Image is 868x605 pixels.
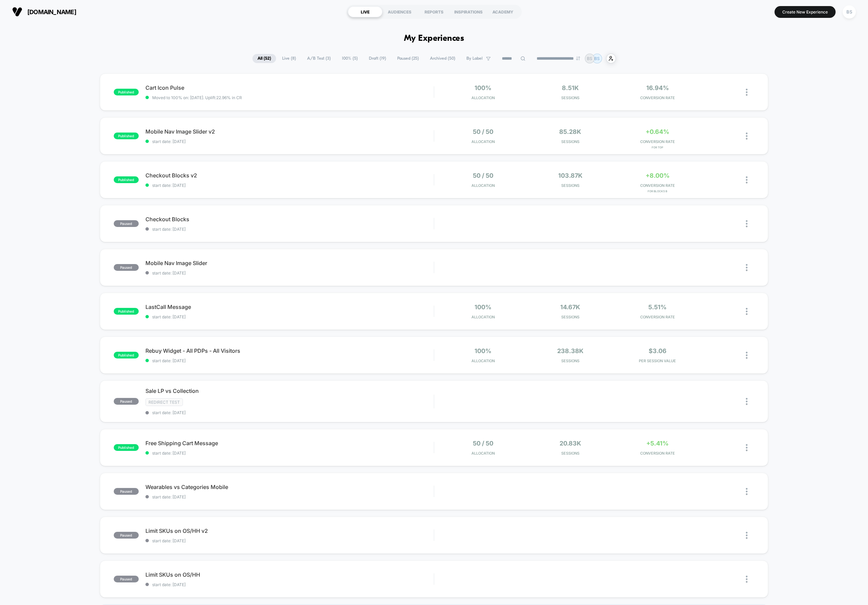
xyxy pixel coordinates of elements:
[27,8,76,16] span: [DOMAIN_NAME]
[587,56,592,61] p: BS
[746,89,748,96] img: close
[746,488,748,495] img: close
[528,358,612,363] span: Sessions
[451,6,486,17] div: INSPIRATIONS
[528,315,612,319] span: Sessions
[114,532,139,539] span: paused
[473,128,493,135] span: 50 / 50
[145,410,434,415] span: start date: [DATE]
[114,89,139,95] span: published
[114,488,139,495] span: paused
[466,56,483,61] span: By Label
[145,538,434,543] span: start date: [DATE]
[114,220,139,227] span: paused
[528,451,612,456] span: Sessions
[364,54,391,63] span: Draft ( 19 )
[417,6,451,17] div: REPORTS
[114,398,139,405] span: paused
[145,347,434,354] span: Rebuy Widget - All PDPs - All Visitors
[152,95,242,100] span: Moved to 100% on: [DATE] . Uplift: 22.96% in CR
[528,139,612,144] span: Sessions
[404,34,464,44] h1: My Experiences
[145,172,434,179] span: Checkout Blocks v2
[10,6,78,17] button: [DOMAIN_NAME]
[252,54,276,63] span: All ( 52 )
[616,190,700,193] span: for Blocks B
[649,347,667,354] span: $3.06
[474,347,491,354] span: 100%
[594,56,600,61] p: BS
[473,440,493,447] span: 50 / 50
[616,139,700,144] span: CONVERSION RATE
[746,308,748,315] img: close
[114,133,139,139] span: published
[145,582,434,587] span: start date: [DATE]
[474,304,491,311] span: 100%
[471,358,495,363] span: Allocation
[471,183,495,188] span: Allocation
[646,440,669,447] span: +5.41%
[616,146,700,149] span: for Top
[12,7,22,17] img: Visually logo
[145,128,434,135] span: Mobile Nav Image Slider v2
[425,54,460,63] span: Archived ( 50 )
[558,172,582,179] span: 103.87k
[648,304,667,311] span: 5.51%
[471,451,495,456] span: Allocation
[145,398,183,406] span: Redirect Test
[746,133,748,140] img: close
[557,347,584,354] span: 238.38k
[746,264,748,271] img: close
[145,84,434,91] span: Cart Icon Pulse
[616,183,700,188] span: CONVERSION RATE
[746,176,748,183] img: close
[841,5,858,19] button: BS
[746,532,748,539] img: close
[114,444,139,451] span: published
[746,444,748,451] img: close
[646,172,670,179] span: +8.00%
[114,352,139,358] span: published
[114,264,139,271] span: paused
[616,451,700,456] span: CONVERSION RATE
[145,139,434,144] span: start date: [DATE]
[145,358,434,363] span: start date: [DATE]
[473,172,493,179] span: 50 / 50
[471,139,495,144] span: Allocation
[145,314,434,319] span: start date: [DATE]
[746,352,748,359] img: close
[114,576,139,582] span: paused
[562,84,579,91] span: 8.51k
[145,304,434,310] span: LastCall Message
[616,95,700,100] span: CONVERSION RATE
[746,398,748,405] img: close
[348,6,382,17] div: LIVE
[145,494,434,499] span: start date: [DATE]
[775,6,836,18] button: Create New Experience
[560,304,580,311] span: 14.67k
[576,56,580,60] img: end
[528,95,612,100] span: Sessions
[560,440,581,447] span: 20.83k
[277,54,301,63] span: Live ( 8 )
[145,216,434,223] span: Checkout Blocks
[145,183,434,188] span: start date: [DATE]
[382,6,417,17] div: AUDIENCES
[646,128,669,135] span: +0.64%
[746,220,748,227] img: close
[145,387,434,394] span: Sale LP vs Collection
[302,54,336,63] span: A/B Test ( 3 )
[559,128,581,135] span: 85.28k
[145,227,434,232] span: start date: [DATE]
[616,315,700,319] span: CONVERSION RATE
[114,176,139,183] span: published
[746,576,748,583] img: close
[145,484,434,490] span: Wearables vs Categories Mobile
[145,270,434,276] span: start date: [DATE]
[616,358,700,363] span: PER SESSION VALUE
[486,6,520,17] div: ACADEMY
[145,451,434,456] span: start date: [DATE]
[114,308,139,315] span: published
[145,440,434,446] span: Free Shipping Cart Message
[843,5,856,19] div: BS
